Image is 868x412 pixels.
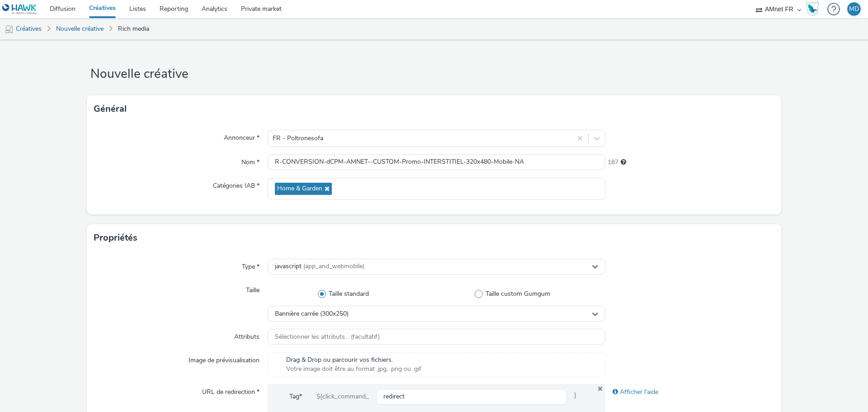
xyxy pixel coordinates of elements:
label: Nom * [238,154,263,167]
span: Home & Garden [277,185,322,193]
span: Drag & Drop ou parcourir vos fichiers. [286,355,421,365]
img: Hawk Academy [806,2,819,16]
span: (app_and_webmobile) [303,262,364,270]
input: Nom [268,154,605,170]
span: Taille standard [329,289,369,298]
img: mobile [5,25,14,34]
label: Catégories IAB * [209,178,263,190]
a: Rich media [113,18,154,40]
span: } [567,388,584,405]
div: 255 caractères maximum [621,158,626,167]
img: undefined Logo [2,4,37,15]
h3: Propriétés [94,231,137,245]
span: Taille custom Gumgum [486,289,550,298]
div: MD [849,2,859,16]
label: Type * [238,259,263,271]
label: Taille [242,282,263,295]
span: 187 [608,158,618,167]
div: ${click_command_ [309,388,376,405]
label: Annonceur * [220,130,263,142]
label: Image de prévisualisation [185,352,263,365]
h1: Nouvelle créative [87,66,781,83]
span: javascript [275,263,364,270]
label: Attributs [231,329,263,341]
label: URL de redirection * [198,384,263,397]
a: Hawk Academy [806,2,823,16]
span: Bannière carrée (300x250) [275,310,349,318]
a: Nouvelle créative [52,18,108,40]
span: Votre image doit être au format .jpg, .png ou .gif [286,365,421,374]
span: Sélectionner les attributs... (facultatif) [275,333,380,341]
h3: Général [94,102,127,116]
div: Afficher l'aide [605,384,774,400]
